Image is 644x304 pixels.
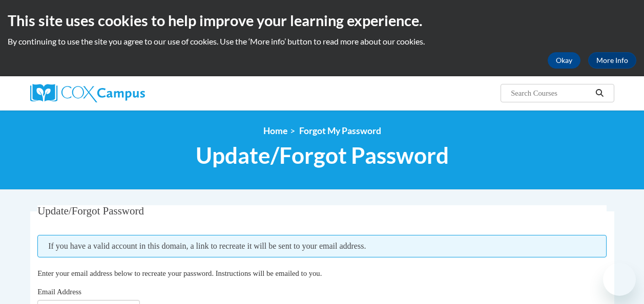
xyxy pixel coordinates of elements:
span: Forgot My Password [299,125,381,136]
img: Cox Campus [30,84,145,102]
span: Email Address [37,288,81,296]
button: Search [592,87,607,99]
p: By continuing to use the site you agree to our use of cookies. Use the ‘More info’ button to read... [8,36,636,47]
span: Update/Forgot Password [196,142,449,169]
span: Update/Forgot Password [37,205,144,217]
button: Okay [548,52,580,69]
span: If you have a valid account in this domain, a link to recreate it will be sent to your email addr... [37,235,607,257]
a: More Info [588,52,636,69]
h2: This site uses cookies to help improve your learning experience. [8,10,636,31]
iframe: Button to launch messaging window [603,263,636,296]
span: Enter your email address below to recreate your password. Instructions will be emailed to you. [37,269,322,277]
a: Home [263,125,287,136]
input: Search Courses [510,87,592,99]
a: Cox Campus [30,84,215,102]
